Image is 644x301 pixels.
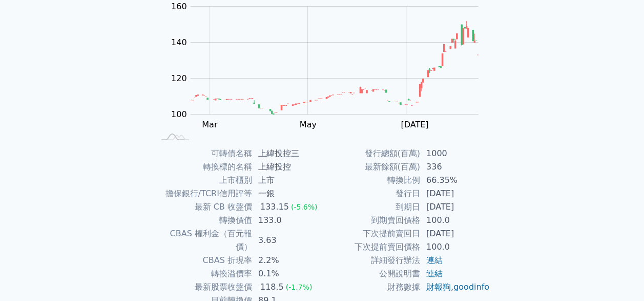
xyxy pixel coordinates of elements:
[171,2,187,11] tspan: 160
[171,73,187,83] tspan: 120
[252,267,322,280] td: 0.1%
[252,214,322,227] td: 133.0
[154,160,252,174] td: 轉換標的名稱
[420,147,490,160] td: 1000
[291,203,318,211] span: (-5.6%)
[154,174,252,187] td: 上市櫃別
[154,267,252,280] td: 轉換溢價率
[420,174,490,187] td: 66.35%
[401,120,428,129] tspan: [DATE]
[322,160,420,174] td: 最新餘額(百萬)
[322,200,420,214] td: 到期日
[286,283,313,291] span: (-1.7%)
[154,187,252,200] td: 擔保銀行/TCRI信用評等
[420,280,490,294] td: ,
[252,227,322,254] td: 3.63
[300,120,317,129] tspan: May
[154,147,252,160] td: 可轉債名稱
[322,240,420,254] td: 下次提前賣回價格
[171,109,187,119] tspan: 100
[322,174,420,187] td: 轉換比例
[420,200,490,214] td: [DATE]
[252,174,322,187] td: 上市
[202,120,218,129] tspan: Mar
[171,37,187,47] tspan: 140
[420,240,490,254] td: 100.0
[258,280,286,294] div: 118.5
[165,2,493,129] g: Chart
[154,227,252,254] td: CBAS 權利金（百元報價）
[420,187,490,200] td: [DATE]
[420,160,490,174] td: 336
[453,282,489,292] a: goodinfo
[154,200,252,214] td: 最新 CB 收盤價
[252,187,322,200] td: 一銀
[426,282,451,292] a: 財報狗
[258,200,291,214] div: 133.15
[252,160,322,174] td: 上緯投控
[154,254,252,267] td: CBAS 折現率
[322,227,420,240] td: 下次提前賣回日
[322,280,420,294] td: 財務數據
[252,254,322,267] td: 2.2%
[322,147,420,160] td: 發行總額(百萬)
[322,187,420,200] td: 發行日
[420,214,490,227] td: 100.0
[154,214,252,227] td: 轉換價值
[420,227,490,240] td: [DATE]
[252,147,322,160] td: 上緯投控三
[426,255,443,265] a: 連結
[322,254,420,267] td: 詳細發行辦法
[154,280,252,294] td: 最新股票收盤價
[322,214,420,227] td: 到期賣回價格
[593,252,644,301] iframe: Chat Widget
[322,267,420,280] td: 公開說明書
[426,269,443,278] a: 連結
